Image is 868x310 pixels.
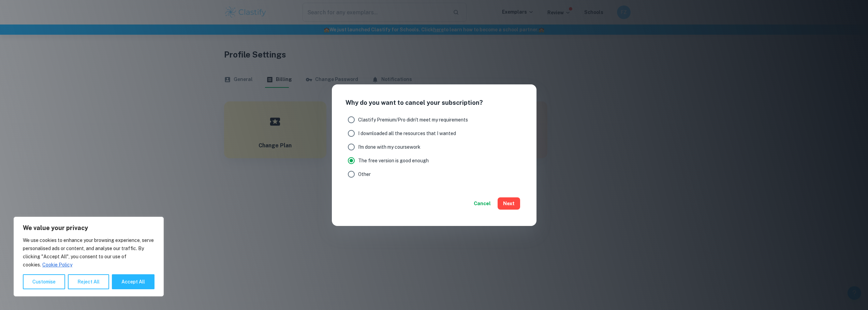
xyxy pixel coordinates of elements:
a: Cookie Policy [42,262,73,268]
span: Other [358,170,371,178]
h2: Why do you want to cancel your subscription? [337,90,531,108]
span: I'm done with my coursework [358,143,421,151]
button: Customise [23,274,65,289]
span: I downloaded all the resources that I wanted [358,130,456,137]
button: Cancel [471,197,494,210]
p: We value your privacy [23,224,155,232]
button: Accept All [112,274,155,289]
p: We use cookies to enhance your browsing experience, serve personalised ads or content, and analys... [23,236,155,269]
span: The free version is good enough [358,157,429,164]
button: Next [498,197,520,210]
div: We value your privacy [14,217,164,296]
button: Reject All [68,274,109,289]
span: Clastify Premium/Pro didn't meet my requirements [358,116,468,124]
